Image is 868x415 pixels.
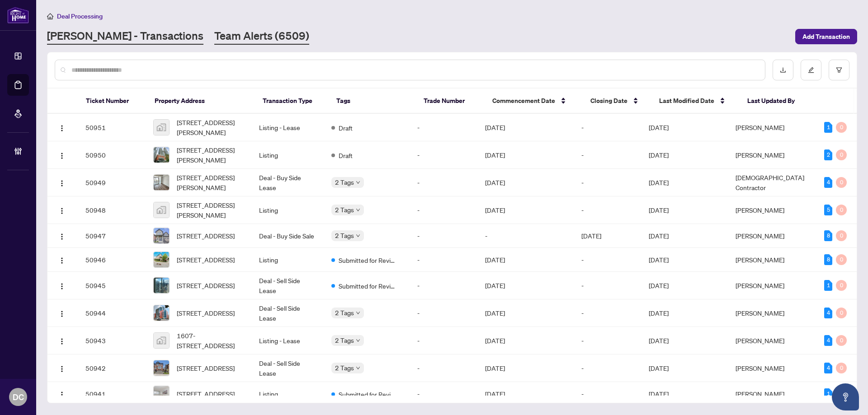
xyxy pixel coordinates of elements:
img: Logo [58,207,66,214]
img: Logo [58,233,66,240]
span: [DATE] [649,364,669,372]
div: 0 [836,254,847,265]
td: - [574,299,642,327]
img: Logo [58,283,66,290]
td: [DATE] [478,248,574,272]
td: [DATE] [478,327,574,354]
th: Commencement Date [485,89,583,114]
td: 50944 [78,299,146,327]
span: 2 Tags [335,308,354,318]
span: edit [808,67,814,73]
td: - [410,169,477,196]
span: Commencement Date [492,96,555,106]
div: 4 [824,335,832,346]
span: 2 Tags [335,335,354,345]
td: 50945 [78,272,146,299]
div: 0 [836,308,847,318]
div: 5 [824,205,832,215]
span: down [356,366,360,370]
img: thumbnail-img [154,202,169,218]
button: filter [829,60,849,80]
span: download [780,67,786,73]
td: - [574,354,642,382]
span: [DATE] [649,232,669,240]
td: Listing - Lease [252,114,324,141]
span: down [356,208,360,212]
img: thumbnail-img [154,386,169,401]
span: Submitted for Review [339,255,397,265]
div: 0 [836,149,847,160]
td: [DATE] [478,196,574,224]
td: - [574,141,642,169]
td: - [410,248,477,272]
div: 8 [824,230,832,241]
img: logo [7,7,29,23]
button: download [773,60,793,80]
td: [PERSON_NAME] [728,141,817,169]
td: [PERSON_NAME] [728,114,817,141]
td: - [574,114,642,141]
td: - [574,327,642,354]
span: [DATE] [649,151,669,159]
div: 1 [824,122,832,133]
img: thumbnail-img [154,278,169,293]
img: Logo [58,338,66,345]
td: - [574,248,642,272]
td: [DATE] [478,169,574,196]
span: [STREET_ADDRESS] [177,389,235,399]
div: 0 [836,122,847,133]
td: 50946 [78,248,146,272]
td: - [410,114,477,141]
button: Open asap [832,383,859,410]
td: Deal - Sell Side Lease [252,272,324,299]
span: Submitted for Review [339,389,397,399]
td: [DATE] [478,299,574,327]
span: [DATE] [649,281,669,289]
td: 50942 [78,354,146,382]
div: 0 [836,177,847,188]
td: [PERSON_NAME] [728,354,817,382]
span: [STREET_ADDRESS] [177,255,235,265]
div: 0 [836,363,847,373]
td: 50941 [78,382,146,406]
button: Logo [55,333,69,348]
img: thumbnail-img [154,360,169,376]
td: [DATE] [478,272,574,299]
th: Tags [329,89,416,114]
span: [DATE] [649,178,669,187]
button: Logo [55,278,69,293]
td: [DATE] [478,382,574,406]
div: 4 [824,177,832,188]
img: Logo [58,310,66,317]
span: [STREET_ADDRESS][PERSON_NAME] [177,145,245,165]
span: [DATE] [649,256,669,264]
div: 1 [824,280,832,291]
span: [STREET_ADDRESS][PERSON_NAME] [177,200,245,220]
img: thumbnail-img [154,333,169,348]
span: Closing Date [590,96,627,106]
span: Draft [339,150,353,160]
td: [PERSON_NAME] [728,224,817,248]
button: Logo [55,175,69,190]
img: Logo [58,391,66,398]
div: 0 [836,280,847,291]
img: thumbnail-img [154,120,169,135]
div: 2 [824,149,832,160]
span: 2 Tags [335,230,354,241]
td: [PERSON_NAME] [728,299,817,327]
th: Last Modified Date [652,89,740,114]
td: Listing [252,141,324,169]
td: 50950 [78,141,146,169]
td: Listing - Lease [252,327,324,354]
td: [PERSON_NAME] [728,327,817,354]
span: [STREET_ADDRESS][PERSON_NAME] [177,117,245,137]
td: Deal - Buy Side Lease [252,169,324,196]
td: Deal - Sell Side Lease [252,354,324,382]
th: Ticket Number [79,89,147,114]
div: 1 [824,388,832,399]
span: [STREET_ADDRESS] [177,363,235,373]
button: Logo [55,228,69,243]
td: Deal - Sell Side Lease [252,299,324,327]
td: [DATE] [478,354,574,382]
span: [DATE] [649,336,669,345]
